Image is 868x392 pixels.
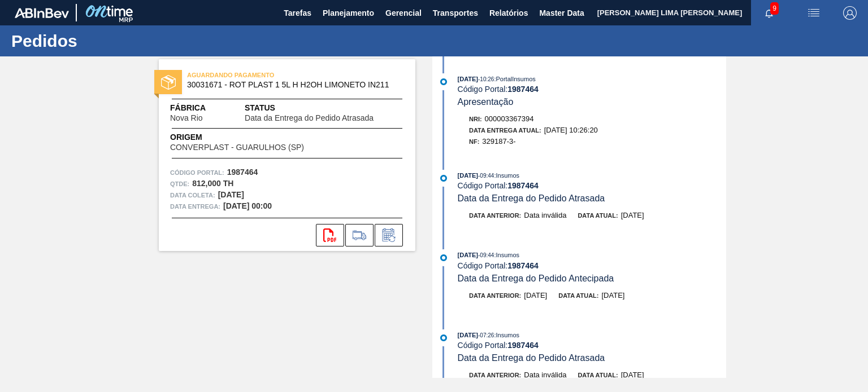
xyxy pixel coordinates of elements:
[187,81,392,89] span: 30031671 - ROT PLAST 1 5L H H2OH LIMONETO IN211
[469,138,479,145] span: NF:
[751,5,787,21] button: Notificações
[385,6,422,20] span: Gerencial
[284,6,311,20] span: Tarefas
[478,173,494,179] span: - 09:44
[494,172,519,179] span: : Insumos
[478,332,494,338] span: - 07:26
[15,8,69,18] img: TNhmsLtSVTkK8tSr43FrP2fwEKptu5GPRR3wAAAABJRU5ErkJggg==
[494,252,519,258] span: : Insumos
[494,332,519,338] span: : Insumos
[507,85,539,94] strong: 1987464
[469,127,541,134] span: Data Entrega Atual:
[558,292,598,299] span: Data atual:
[458,76,478,82] span: [DATE]
[485,114,534,123] span: 000003367394
[170,102,238,114] span: Fábrica
[440,175,447,182] img: atual
[621,371,644,379] span: [DATE]
[170,167,224,178] span: Código Portal:
[458,85,726,94] div: Código Portal:
[223,201,272,210] strong: [DATE] 00:00
[170,143,304,152] span: CONVERPLAST - GUARULHOS (SP)
[469,212,521,219] span: Data anterior:
[458,341,726,350] div: Código Portal:
[170,201,220,212] span: Data entrega:
[524,371,566,379] span: Data inválida
[227,168,258,177] strong: 1987464
[458,274,614,283] span: Data da Entrega do Pedido Antecipada
[433,6,478,20] span: Transportes
[170,190,215,201] span: Data coleta:
[507,181,539,190] strong: 1987464
[458,261,726,270] div: Código Portal:
[458,193,605,203] span: Data da Entrega do Pedido Atrasada
[539,6,584,20] span: Master Data
[524,291,547,299] span: [DATE]
[478,252,494,258] span: - 09:44
[170,114,203,122] span: Nova Rio
[161,75,176,90] img: status
[507,341,539,350] strong: 1987464
[440,334,447,341] img: atual
[770,2,779,15] span: 9
[375,224,403,246] div: Informar alteração no pedido
[458,181,726,190] div: Código Portal:
[245,114,374,122] span: Data da Entrega do Pedido Atrasada
[458,172,478,179] span: [DATE]
[507,261,539,270] strong: 1987464
[458,97,514,107] span: Apresentação
[11,34,212,47] h1: Pedidos
[440,78,447,85] img: atual
[601,291,624,299] span: [DATE]
[478,76,494,82] span: - 10:26
[524,211,566,219] span: Data inválida
[170,131,336,143] span: Origem
[843,6,857,20] img: Logout
[458,332,478,338] span: [DATE]
[489,6,528,20] span: Relatórios
[482,137,515,146] span: 329187-3-
[544,126,598,134] span: [DATE] 10:26:20
[469,372,521,378] span: Data anterior:
[316,224,344,246] div: Abrir arquivo PDF
[218,190,244,199] strong: [DATE]
[458,353,605,363] span: Data da Entrega do Pedido Atrasada
[578,212,618,219] span: Data atual:
[323,6,374,20] span: Planejamento
[440,254,447,261] img: atual
[458,252,478,258] span: [DATE]
[621,211,644,219] span: [DATE]
[192,179,233,188] strong: 812,000 TH
[578,372,618,378] span: Data atual:
[469,292,521,299] span: Data anterior:
[494,76,535,82] span: : PortalInsumos
[170,178,189,190] span: Qtde :
[469,116,482,122] span: Nri:
[187,69,345,81] span: AGUARDANDO PAGAMENTO
[245,102,404,114] span: Status
[345,224,374,246] div: Ir para Composição de Carga
[807,6,821,20] img: userActions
